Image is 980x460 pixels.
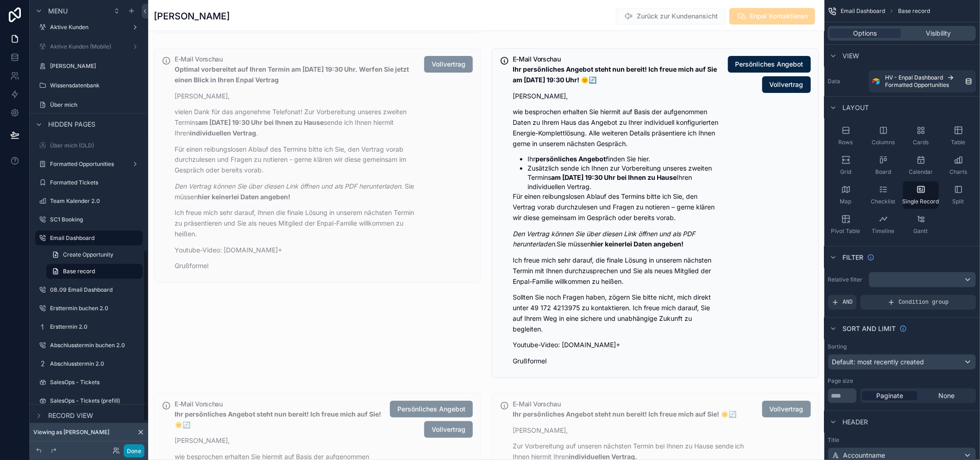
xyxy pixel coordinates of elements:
[843,103,869,112] span: Layout
[828,354,976,370] button: Default: most recently created
[828,436,976,444] label: Title
[35,231,143,245] a: Email Dashboard
[941,152,976,179] button: Charts
[50,160,128,168] label: Formatted Opportunities
[33,429,109,436] span: Viewing as [PERSON_NAME]
[903,198,939,205] span: Single Record
[35,319,143,334] a: Ersttermin 2.0
[828,181,864,209] button: Map
[35,98,143,112] a: Über mich
[50,234,137,242] label: Email Dashboard
[839,139,853,146] span: Rows
[50,360,141,368] label: Abschlusstermin 2.0
[953,198,964,205] span: Split
[876,168,892,176] span: Board
[35,138,143,153] a: Über mich (OLD)
[926,29,951,38] span: Visibility
[828,211,864,239] button: Pivot Table
[831,227,861,235] span: Pivot Table
[35,212,143,227] a: SC1 Booking
[886,74,943,81] span: HV - Enpal Dashboard
[843,51,860,61] span: View
[46,264,143,279] a: Base record
[50,43,128,50] label: Aktive Kunden (Mobile)
[866,211,901,239] button: Timeline
[828,122,864,150] button: Rows
[50,197,141,205] label: Team Kalender 2.0
[877,391,904,400] span: Paginate
[35,157,143,172] a: Formatted Opportunities
[35,175,143,190] a: Formatted Tickets
[898,7,930,15] span: Base record
[50,82,141,89] label: Wissensdatenbank
[50,142,141,149] label: Über mich (OLD)
[35,59,143,74] a: [PERSON_NAME]
[50,101,141,109] label: Über mich
[909,168,933,176] span: Calendar
[899,299,949,306] span: Condition group
[941,181,976,209] button: Split
[828,152,864,179] button: Grid
[50,24,128,31] label: Aktive Kunden
[843,417,868,427] span: Header
[950,168,967,176] span: Charts
[914,227,928,235] span: Gantt
[35,338,143,353] a: Abschlusstermin buchen 2.0
[35,39,143,54] a: Aktive Kunden (Mobile)
[832,358,924,366] span: Default: most recently created
[46,247,143,262] a: Create Opportunity
[871,198,896,205] span: Checklist
[48,411,93,421] span: Record view
[50,179,141,186] label: Formatted Tickets
[154,10,230,23] h1: [PERSON_NAME]
[913,139,929,146] span: Cards
[50,342,141,349] label: Abschlusstermin buchen 2.0
[50,286,141,294] label: 08.09 Email Dashboard
[843,324,896,333] span: Sort And Limit
[50,397,141,405] label: SalesOps - Tickets (prefill)
[873,78,880,85] img: Airtable Logo
[35,375,143,390] a: SalesOps - Tickets
[841,168,852,176] span: Grid
[872,139,895,146] span: Columns
[854,29,878,38] span: Options
[828,276,865,283] label: Relative filter
[48,6,68,16] span: Menu
[903,211,939,239] button: Gantt
[35,301,143,316] a: Ersttermin buchen 2.0
[841,7,886,15] span: Email Dashboard
[872,227,895,235] span: Timeline
[35,194,143,209] a: Team Kalender 2.0
[951,139,966,146] span: Table
[886,81,949,89] span: Formatted Opportunities
[828,343,847,350] label: Sorting
[35,356,143,371] a: Abschlusstermin 2.0
[866,181,901,209] button: Checklist
[35,20,143,35] a: Aktive Kunden
[866,152,901,179] button: Board
[50,216,141,223] label: SC1 Booking
[941,122,976,150] button: Table
[35,282,143,297] a: 08.09 Email Dashboard
[50,323,141,331] label: Ersttermin 2.0
[939,391,955,400] span: None
[63,251,113,258] span: Create Opportunity
[903,181,939,209] button: Single Record
[903,122,939,150] button: Cards
[869,70,976,92] a: HV - Enpal DashboardFormatted Opportunities
[50,305,141,312] label: Ersttermin buchen 2.0
[828,78,865,85] label: Data
[35,78,143,93] a: Wissensdatenbank
[843,299,853,306] span: AND
[840,198,852,205] span: Map
[903,152,939,179] button: Calendar
[866,122,901,150] button: Columns
[35,393,143,408] a: SalesOps - Tickets (prefill)
[124,444,144,458] button: Done
[50,62,141,70] label: [PERSON_NAME]
[843,253,864,262] span: Filter
[50,379,141,386] label: SalesOps - Tickets
[48,120,95,129] span: Hidden pages
[63,268,95,275] span: Base record
[828,377,854,385] label: Page size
